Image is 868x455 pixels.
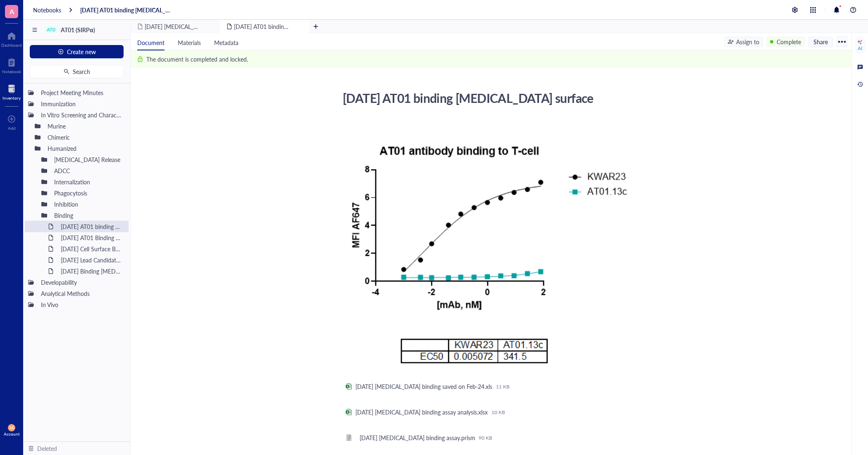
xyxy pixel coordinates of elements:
div: [DATE] [MEDICAL_DATA] binding assay analysis.xlsx [355,408,488,416]
img: genemod-experiment-image [342,136,637,370]
span: Document [137,38,165,47]
span: AE [10,426,14,429]
div: [DATE] AT01 binding [MEDICAL_DATA] surface [57,221,125,232]
div: Immunization [37,98,125,110]
div: [DATE] [MEDICAL_DATA] binding assay.prism [360,434,475,441]
span: Create new [67,48,96,55]
div: Internalization [50,176,125,188]
div: Binding [50,210,125,221]
div: Chimeric [44,131,125,143]
div: Assign to [736,37,759,46]
button: Share [808,37,833,47]
a: Notebook [2,56,21,74]
div: In Vitro Screening and Characterization [37,109,125,121]
div: In Vivo [37,299,125,310]
a: Dashboard [1,29,22,48]
div: Inhibition [50,198,125,210]
div: [MEDICAL_DATA] Release [50,154,125,165]
div: 11 KB [496,383,510,390]
div: AI [858,45,862,52]
span: AT01 (SIRPα) [61,26,95,34]
a: [DATE] AT01 binding [MEDICAL_DATA] surface [80,6,174,14]
div: Dashboard [1,43,22,48]
div: [DATE] Lead Candidate Binding to SIRPalpha variants [57,254,125,266]
span: Share [813,38,828,45]
div: 90 KB [479,434,492,441]
a: Inventory [2,82,21,100]
div: [DATE] AT01 Binding [MEDICAL_DATA] surface [57,232,125,243]
div: ADCC [50,165,125,176]
div: The document is completed and locked. [146,55,248,64]
span: Metadata [214,38,238,47]
button: Search [30,65,124,78]
button: Create new [30,45,124,58]
div: Murine [44,120,125,132]
span: A [10,6,14,17]
div: Deleted [37,444,57,453]
span: Materials [178,38,201,47]
div: Account [4,431,20,436]
div: Project Meeting Minutes [37,87,125,98]
div: [DATE] AT01 binding [MEDICAL_DATA] surface [339,88,633,108]
div: [DATE] Binding [MEDICAL_DATA] [57,265,125,277]
div: Notebook [2,69,21,74]
div: Humanized [44,143,125,154]
div: Complete [777,37,801,46]
div: Inventory [2,95,21,100]
div: AT0 [47,27,55,33]
div: Analytical Methods [37,288,125,299]
div: [DATE] Cell Surface Binding AT01-Cyno-SIRPalpha [57,243,125,255]
span: Search [73,68,90,75]
div: [DATE] [MEDICAL_DATA] binding saved on Feb-24.xls [355,383,493,390]
a: Notebooks [33,6,61,14]
div: Add [8,126,16,131]
div: 10 KB [491,409,505,415]
div: Phagocytosis [50,187,125,199]
div: Developability [37,276,125,288]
